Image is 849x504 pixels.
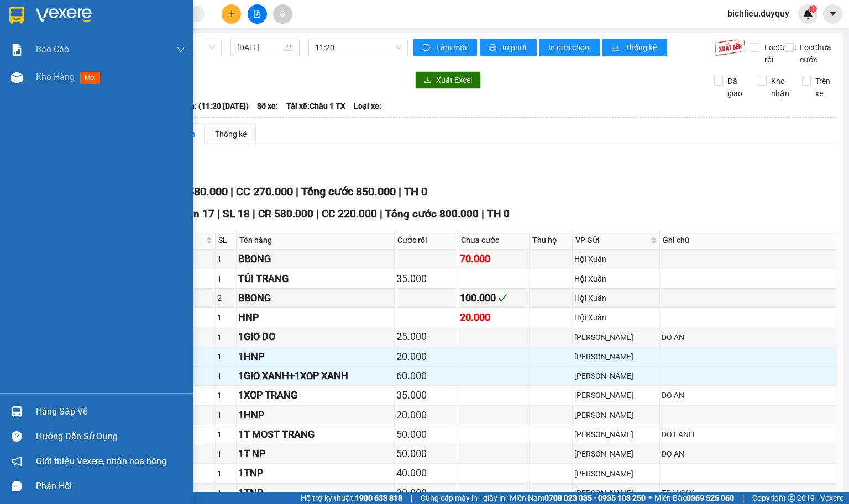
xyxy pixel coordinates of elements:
img: warehouse-icon [11,72,23,83]
th: Ghi chú [660,231,837,250]
div: 1 [217,253,234,265]
span: | [230,185,233,198]
div: 50.000 [396,427,456,442]
th: Thu hộ [530,231,573,250]
div: [PERSON_NAME] [574,351,658,363]
td: Vĩnh Kim [573,386,660,405]
button: In đơn chọn [539,39,600,56]
div: Hướng dẫn sử dụng [36,428,185,445]
button: bar-chartThống kê [602,39,667,56]
button: plus [222,4,241,24]
div: 35.000 [396,271,456,287]
span: question-circle [12,431,22,442]
div: 1 [217,487,234,499]
div: TRAI CAY [662,487,835,499]
img: icon-new-feature [803,9,813,19]
img: 9k= [714,39,746,56]
div: [PERSON_NAME] [574,428,658,441]
div: [PERSON_NAME] [574,389,658,401]
div: 1GIO XANH+1XOP XANH [238,368,392,384]
sup: 1 [809,5,817,13]
div: 1GIO DO [238,329,392,344]
div: [PERSON_NAME] [574,370,658,382]
button: syncLàm mới [413,39,477,56]
div: 1TNP [238,485,392,501]
span: Miền Nam [510,492,646,504]
div: 1 [217,389,234,401]
button: printerIn phơi [480,39,537,56]
button: caret-down [823,4,842,24]
span: Lọc Cước rồi [760,41,798,66]
div: BBONG [238,290,392,306]
div: HNP [238,310,392,325]
span: printer [489,44,498,52]
span: Xuất Excel [436,74,472,86]
div: 70.000 [460,251,527,267]
div: BBONG [238,251,392,267]
button: downloadXuất Excel [415,71,481,89]
div: 1HNP [238,349,392,364]
span: Đơn 17 [179,208,214,220]
span: Kho hàng [36,72,75,82]
span: Thống kê [625,41,658,54]
td: Vĩnh Kim [573,367,660,386]
div: 1 [217,331,234,343]
div: DO LANH [662,428,835,441]
span: bichlieu.duyquy [719,7,798,20]
span: CC 270.000 [236,185,293,198]
span: Tổng cước 850.000 [301,185,396,198]
div: 1 [217,273,234,285]
div: Hội Xuân [574,311,658,323]
div: 20.000 [396,407,456,423]
div: 100.000 [460,290,527,306]
span: | [217,208,220,220]
div: 1 [217,370,234,382]
span: 11:20 [315,39,402,56]
strong: 0369 525 060 [686,494,734,502]
span: | [316,208,319,220]
div: 20.000 [460,310,527,325]
span: Tài xế: Châu 1 TX [286,100,345,112]
span: TH 0 [487,208,510,220]
span: bar-chart [611,44,621,52]
th: SL [216,231,236,250]
div: DO AN [662,389,835,401]
div: 1 [217,351,234,363]
span: CC 220.000 [322,208,377,220]
span: SL 18 [223,208,250,220]
td: Hội Xuân [573,250,660,269]
div: 25.000 [396,329,456,344]
td: Hội Xuân [573,269,660,289]
div: [PERSON_NAME] [574,409,658,421]
img: solution-icon [11,44,23,56]
span: Hỗ trợ kỹ thuật: [301,492,402,504]
div: 1 [217,468,234,480]
span: caret-down [828,9,838,19]
div: [PERSON_NAME] [574,468,658,480]
div: TÚI TRANG [238,271,392,287]
div: 1TNP [238,465,392,481]
span: down [176,45,185,54]
div: DO AN [662,331,835,343]
span: Miền Bắc [654,492,734,504]
div: 50.000 [396,446,456,461]
div: [PERSON_NAME] [574,331,658,343]
span: | [296,185,298,198]
div: 1 [217,409,234,421]
th: Chưa cước [458,231,530,250]
span: notification [12,456,22,466]
div: 1HNP [238,407,392,423]
span: 1 [811,5,815,13]
span: Cung cấp máy in - giấy in: [421,492,507,504]
span: | [253,208,255,220]
span: Làm mới [436,41,468,54]
div: 1 [217,311,234,323]
div: 1T NP [238,446,392,461]
button: file-add [248,4,267,24]
span: | [742,492,744,504]
span: sync [422,44,432,52]
div: 20.000 [396,349,456,364]
span: | [380,208,382,220]
div: 1XOP TRANG [238,388,392,403]
span: In phơi [502,41,528,54]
